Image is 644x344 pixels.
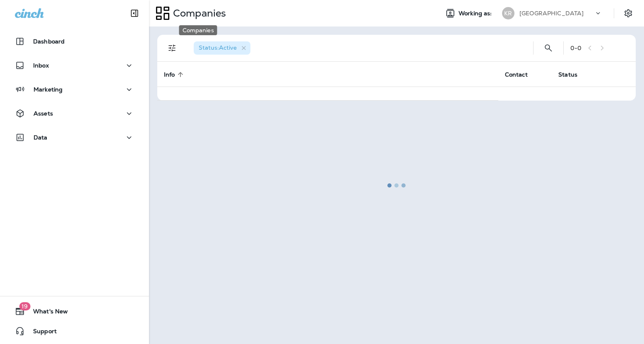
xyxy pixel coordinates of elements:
[33,38,65,45] p: Dashboard
[25,308,68,318] span: What's New
[170,7,226,19] p: Companies
[8,105,141,122] button: Assets
[34,110,53,117] p: Assets
[25,328,57,338] span: Support
[8,323,141,339] button: Support
[8,33,141,50] button: Dashboard
[19,302,30,310] span: 19
[33,62,49,69] p: Inbox
[519,10,584,17] p: [GEOGRAPHIC_DATA]
[502,7,514,19] div: KR
[8,129,141,146] button: Data
[459,10,494,17] span: Working as:
[8,57,141,74] button: Inbox
[179,25,217,35] div: Companies
[34,134,48,141] p: Data
[34,86,62,93] p: Marketing
[8,303,141,320] button: 19What's New
[123,5,146,22] button: Collapse Sidebar
[621,6,636,21] button: Settings
[8,81,141,98] button: Marketing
